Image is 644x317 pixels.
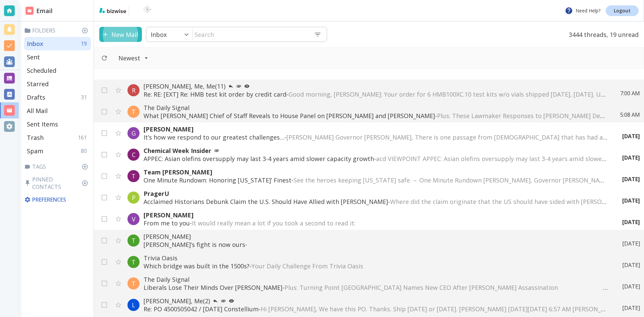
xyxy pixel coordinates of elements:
[606,5,639,16] a: Logout
[78,134,90,141] p: 161
[24,144,91,158] div: Spam80
[132,5,163,16] img: BioTech International
[144,90,607,98] p: Re: RE: [EXT] Re: HMB test kit order by credit card -
[27,147,43,155] p: Spam
[193,28,309,41] input: Search
[24,131,91,144] div: Trash161
[24,176,91,191] p: Pinned Contacts
[244,84,250,89] svg: Your most recent message has not been opened yet
[622,133,640,140] p: [DATE]
[24,104,91,117] div: All Mail
[131,129,136,137] p: G
[144,198,609,206] p: Acclaimed Historians Debunk Claim the U.S. Should Have Allied with [PERSON_NAME] -
[229,298,234,304] svg: Your most recent message has not been opened yet
[132,301,135,309] p: L
[144,104,607,112] p: The Daily Signal
[622,240,640,247] p: [DATE]
[144,112,607,120] p: What [PERSON_NAME] Chief of Staff Reveals to House Panel on [PERSON_NAME] and [PERSON_NAME] -
[144,82,607,90] p: [PERSON_NAME], Me, Me (11)
[24,117,91,131] div: Sent Items
[565,7,600,15] p: Need Help?
[144,147,609,155] p: Chemical Week Insider
[81,40,90,47] p: 19
[132,86,136,94] p: R
[112,51,155,65] button: Filter
[132,194,136,202] p: P
[144,168,609,176] p: Team [PERSON_NAME]
[81,147,90,155] p: 80
[81,94,90,101] p: 31
[99,8,126,13] img: bizwise
[132,151,136,159] p: C
[144,176,609,184] p: One Minute Rundown: Honoring [US_STATE]’ Finest -
[620,111,640,118] p: 5:08 AM
[144,190,609,198] p: PragerU
[151,31,167,39] p: Inbox
[24,64,91,77] div: Scheduled
[622,197,640,204] p: [DATE]
[27,40,43,48] p: Inbox
[614,8,631,13] p: Logout
[192,219,475,227] span: It would really mean a lot if you took a second to read it: ‌ ‌ ‌ ‌ ‌ ‌ ‌ ‌ ‌ ‌ ‌ ‌ ‌ ‌ ‌ ‌ ‌ ‌ ‌...
[25,7,34,15] img: DashboardSidebarEmail.svg
[27,107,48,115] p: All Mail
[622,283,640,290] p: [DATE]
[144,297,609,305] p: [PERSON_NAME], Me (2)
[24,91,91,104] div: Drafts31
[23,193,91,206] div: Preferences
[24,37,91,50] div: Inbox19
[27,53,40,61] p: Sent
[144,133,609,141] p: It’s how we respond to our greatest challenges… -
[620,90,640,97] p: 7:00 AM
[24,163,91,170] p: Tags
[622,154,640,161] p: [DATE]
[144,232,609,241] p: [PERSON_NAME]
[27,93,45,101] p: Drafts
[144,262,609,270] p: Which bridge was built in the 1500s? -
[131,108,136,116] p: T
[144,283,609,292] p: Liberals Lose Their Minds Over [PERSON_NAME] -
[144,275,609,283] p: The Daily Signal
[144,125,609,133] p: [PERSON_NAME]
[27,80,49,88] p: Starred
[131,279,136,287] p: T
[622,218,640,226] p: [DATE]
[565,27,639,42] p: 3444 threads, 19 unread
[132,215,136,223] p: V
[252,262,499,270] span: Your Daily Challenge From Trivia Oasis ‌ ‌ ‌ ‌ ‌ ‌ ‌ ‌ ‌ ‌ ‌ ‌ ‌ ‌ ‌ ‌ ‌ ‌ ‌ ‌ ‌ ‌ ‌ ‌ ‌ ‌ ‌ ‌ ‌ ...
[622,304,640,312] p: [DATE]
[144,305,609,313] p: Re: PO 4500505042 / [DATE] Constellium -
[144,211,609,219] p: [PERSON_NAME]
[27,134,44,142] p: Trash
[131,258,136,266] p: T
[131,172,136,180] p: T
[24,196,90,203] p: Preferences
[24,50,91,64] div: Sent
[247,241,415,249] span: ‌ ‌ ‌ ‌ ‌ ‌ ‌ ‌ ‌ ‌ ‌ ‌ ‌ ‌ ‌ ‌ ‌ ‌ ‌ ‌ ‌ ‌ ‌ ‌ ‌ ‌ ‌ ‌ ‌ ‌ ‌ ‌ ‌ ‌ ‌ ‌ ‌ ‌ ‌ ‌ ‌ ‌ ‌ ‌ ‌ ‌ ‌ ‌ ‌...
[622,261,640,269] p: [DATE]
[99,27,142,42] button: New Mail
[27,120,58,128] p: Sent Items
[144,241,609,249] p: [PERSON_NAME]’s fight is now ours -
[24,27,91,34] p: Folders
[144,219,609,227] p: From me to you -
[144,254,609,262] p: Trivia Oasis
[27,66,56,74] p: Scheduled
[131,236,136,245] p: T
[98,52,110,64] button: Refresh
[25,6,53,15] h2: Email
[144,155,609,163] p: APPEC: Asian olefins oversupply may last 3-4 years amid slower capacity growth -
[24,77,91,91] div: Starred
[622,175,640,183] p: [DATE]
